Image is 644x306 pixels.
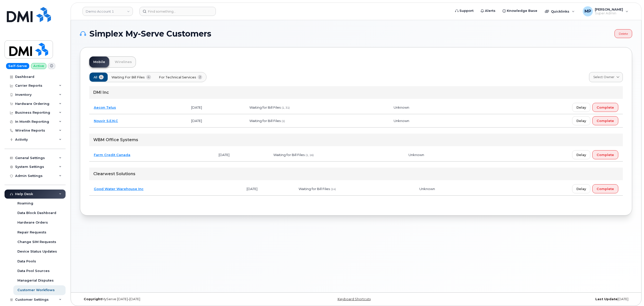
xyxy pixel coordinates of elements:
[572,184,590,193] button: Delay
[111,75,145,80] span: Waiting for Bill Files
[94,187,143,191] a: Good Water Warehouse Inc
[89,56,109,68] a: Mobile
[597,152,614,157] span: Complete
[419,187,435,191] span: Unknown
[187,101,245,114] td: [DATE]
[576,118,586,123] span: Delay
[282,106,290,109] span: (1, 31)
[282,119,285,123] span: (1)
[614,29,632,38] a: Delete
[331,188,336,191] span: (14)
[592,116,618,125] button: Complete
[146,75,151,79] span: 4
[592,150,618,159] button: Complete
[214,148,269,162] td: [DATE]
[592,103,618,112] button: Complete
[187,114,245,128] td: [DATE]
[572,103,590,112] button: Delay
[576,152,586,157] span: Delay
[576,105,586,110] span: Delay
[597,118,614,123] span: Complete
[589,72,623,82] a: Select Owner
[198,75,202,79] span: 2
[394,119,409,123] span: Unknown
[595,297,618,301] strong: Last Update
[338,297,371,301] a: Keyboard Shortcuts
[80,297,264,301] div: MyServe [DATE]–[DATE]
[89,168,623,180] div: Clearwest Solutions
[94,153,130,157] a: Farm Credit Canada
[94,119,118,123] a: Nouvir S.E.N.C
[408,153,424,157] span: Unknown
[597,187,614,191] span: Complete
[572,150,590,159] button: Delay
[242,182,294,196] td: [DATE]
[273,153,305,157] span: Waiting for Bill Files
[592,184,618,193] button: Complete
[159,75,196,80] span: For Technical Services
[111,56,136,68] a: Wirelines
[94,105,116,109] a: Aecon Telus
[306,154,314,157] span: (1, 16)
[394,105,409,109] span: Unknown
[299,187,330,191] span: Waiting for Bill Files
[597,105,614,110] span: Complete
[572,116,590,125] button: Delay
[249,119,281,123] span: Waiting for Bill Files
[448,297,632,301] div: [DATE]
[84,297,102,301] strong: Copyright
[576,187,586,191] span: Delay
[89,134,623,146] div: WBM Office Systems
[593,75,614,79] span: Select Owner
[90,30,211,38] span: Simplex My-Serve Customers
[89,86,623,99] div: DMI Inc
[249,105,281,109] span: Waiting for Bill Files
